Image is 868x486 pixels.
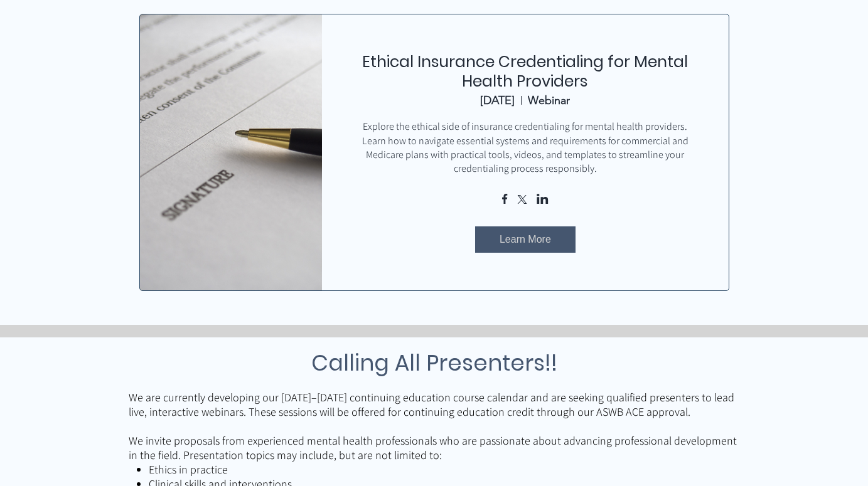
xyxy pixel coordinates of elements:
[480,93,515,107] div: [DATE]
[140,14,323,290] img: Ethical Insurance Credentialing for Mental Health Providers
[362,51,688,92] a: Ethical Insurance Credentialing for Mental Health Providers
[528,93,570,107] div: Webinar
[360,120,690,176] div: Explore the ethical side of insurance credentialing for mental health providers. Learn how to nav...
[517,195,528,206] a: Share event on X
[502,194,508,206] a: Share event on Facebook
[537,194,549,206] a: Share event on LinkedIn
[500,233,551,246] span: Learn More
[475,226,576,253] a: Learn More
[129,346,740,379] h3: Calling All Presenters!!
[129,433,740,462] p: We invite proposals from experienced mental health professionals who are passionate about advanci...
[129,390,740,419] p: We are currently developing our [DATE]–[DATE] continuing education course calendar and are seekin...
[149,462,740,477] p: Ethics in practice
